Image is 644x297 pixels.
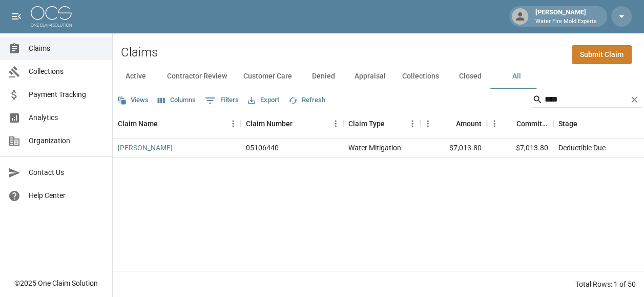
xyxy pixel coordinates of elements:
div: Total Rows: 1 of 50 [575,279,636,289]
button: Sort [502,116,516,131]
button: All [493,64,539,89]
button: Customer Care [235,64,300,89]
button: Appraisal [346,64,394,89]
button: Menu [405,116,420,131]
button: Denied [300,64,346,89]
div: [PERSON_NAME] [531,7,601,26]
button: Active [113,64,159,89]
div: 05106440 [246,143,279,153]
div: dynamic tabs [113,64,644,89]
button: Sort [293,116,307,131]
button: Clear [627,92,642,107]
div: Water Mitigation [348,143,401,153]
button: Collections [394,64,447,89]
span: Payment Tracking [29,89,104,100]
button: Select columns [155,92,198,108]
div: $7,013.80 [420,138,487,158]
span: Analytics [29,112,104,123]
span: Collections [29,66,104,77]
button: Sort [158,116,172,131]
div: Claim Number [246,109,293,138]
button: Views [115,92,151,108]
div: Committed Amount [487,109,553,138]
button: Closed [447,64,493,89]
button: Show filters [202,92,241,109]
button: Sort [385,116,399,131]
button: Sort [577,116,592,131]
div: Search [532,91,642,110]
button: Contractor Review [159,64,235,89]
div: Committed Amount [516,109,548,138]
div: $7,013.80 [487,138,553,158]
div: Amount [420,109,487,138]
div: Deductible Due [558,143,606,153]
div: Claim Number [241,109,343,138]
span: Organization [29,135,104,146]
button: Menu [487,116,502,131]
p: Water Fire Mold Experts [535,17,597,26]
div: Claim Type [343,109,420,138]
button: Menu [420,116,435,131]
div: © 2025 One Claim Solution [14,278,98,288]
div: Claim Name [113,109,241,138]
span: Contact Us [29,167,104,178]
img: ocs-logo-white-transparent.png [31,6,72,27]
h2: Claims [121,45,158,60]
a: [PERSON_NAME] [118,143,173,153]
button: Refresh [286,92,328,108]
div: Claim Name [118,109,158,138]
button: Sort [442,116,456,131]
span: Claims [29,43,104,54]
button: Export [245,92,282,108]
span: Help Center [29,190,104,201]
div: Claim Type [348,109,385,138]
div: Stage [558,109,577,138]
button: open drawer [6,6,27,27]
div: Amount [456,109,482,138]
button: Menu [328,116,343,131]
button: Menu [225,116,241,131]
a: Submit Claim [572,45,632,64]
